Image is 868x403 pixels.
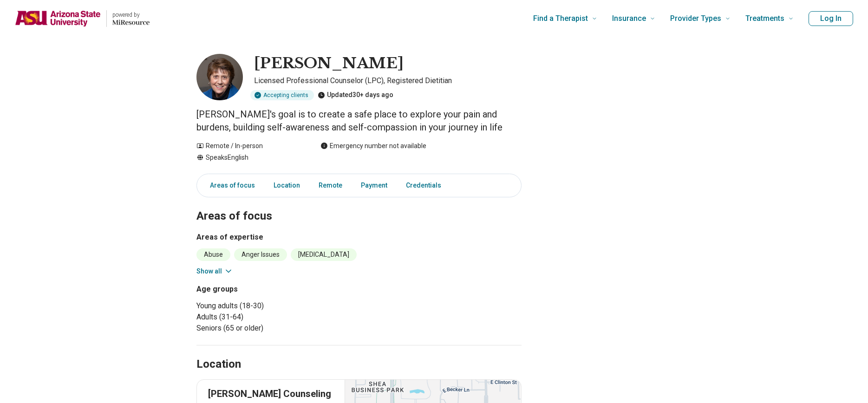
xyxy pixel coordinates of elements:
div: Emergency number not available [320,141,426,151]
li: Anger Issues [234,248,287,261]
a: Location [268,176,306,195]
img: Nancy Romanick, Licensed Professional Counselor (LPC) [196,54,243,100]
span: Find a Therapist [533,12,588,25]
h2: Location [196,357,241,372]
h1: [PERSON_NAME] [254,54,404,73]
li: Adults (31-64) [196,312,355,323]
div: Remote / In-person [196,141,302,151]
a: Areas of focus [199,176,261,195]
li: Seniors (65 or older) [196,323,355,334]
li: Abuse [196,248,230,261]
h3: Age groups [196,284,355,295]
a: Payment [355,176,393,195]
li: Young adults (18-30) [196,300,355,312]
span: Insurance [612,12,646,25]
p: [PERSON_NAME] Counseling [208,387,334,400]
li: [MEDICAL_DATA] [291,248,357,261]
a: Credentials [400,176,452,195]
a: Remote [313,176,348,195]
div: Speaks English [196,153,302,162]
p: Licensed Professional Counselor (LPC), Registered Dietitian [254,75,522,86]
button: Log In [809,11,853,26]
p: powered by [112,11,150,19]
span: Treatments [745,12,784,25]
span: Provider Types [670,12,721,25]
div: Accepting clients [250,90,314,100]
button: Show all [196,266,233,276]
a: Home page [15,4,150,33]
div: Updated 30+ days ago [318,90,393,100]
p: [PERSON_NAME]'s goal is to create a safe place to explore your pain and burdens, building self-aw... [196,108,522,134]
h2: Areas of focus [196,186,522,224]
h3: Areas of expertise [196,232,522,243]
